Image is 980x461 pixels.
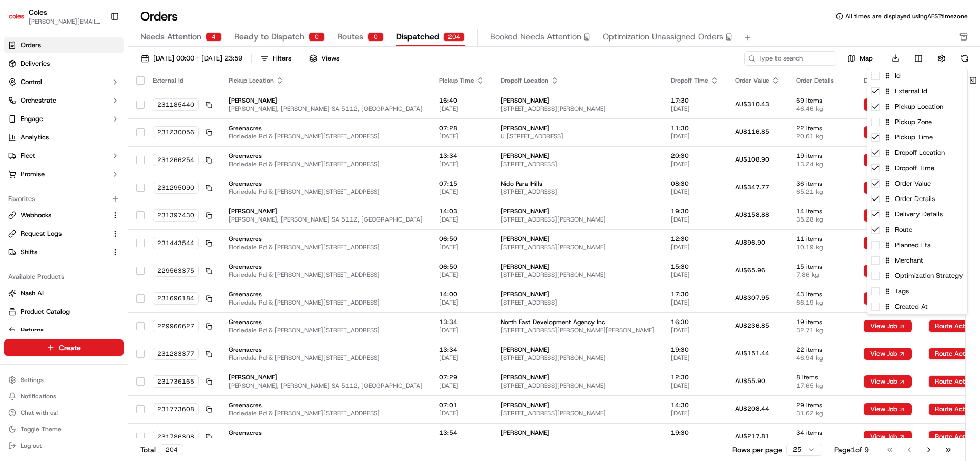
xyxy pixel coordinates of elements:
div: Pickup Time [867,130,967,145]
div: We're available if you need us! [35,108,130,116]
img: 1736555255976-a54dd68f-1ca7-489b-9aae-adbdc363a1c4 [10,98,29,116]
div: Id [867,68,967,84]
p: Welcome 👋 [10,41,187,57]
div: Pickup Location [867,99,967,114]
a: 📗Knowledge Base [6,145,83,163]
div: External Id [867,84,967,99]
div: Created At [867,299,967,314]
div: Pickup Zone [867,114,967,130]
button: Start new chat [174,101,187,113]
div: Start new chat [35,98,168,108]
div: Planned Eta [867,237,967,253]
span: Pylon [102,174,124,182]
div: Optimization Strategy [867,268,967,284]
div: Route [867,222,967,237]
div: Order Value [867,176,967,191]
div: Merchant [867,253,967,268]
div: Order Details [867,191,967,207]
span: API Documentation [97,149,165,159]
input: Got a question? Start typing here... [27,66,185,77]
div: Delivery Details [867,207,967,222]
a: Powered byPylon [72,173,124,182]
div: Tags [867,284,967,299]
div: Dropoff Time [867,161,967,176]
div: 💻 [87,150,95,158]
a: 💻API Documentation [83,145,169,163]
img: Nash [10,10,31,31]
span: Knowledge Base [21,149,78,159]
div: 📗 [10,150,18,158]
div: Dropoff Location [867,145,967,161]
